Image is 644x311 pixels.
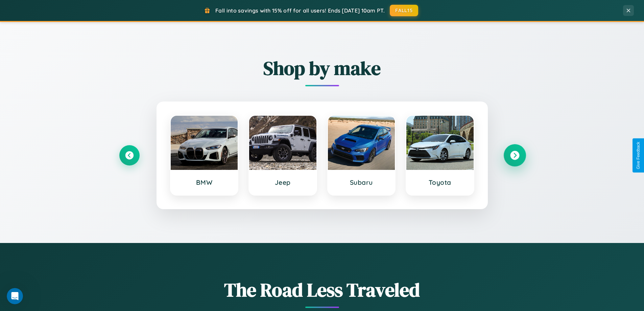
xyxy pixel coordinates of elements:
[177,178,231,186] h3: BMW
[413,178,467,186] h3: Toyota
[119,277,525,303] h1: The Road Less Traveled
[215,7,385,14] span: Fall into savings with 15% off for all users! Ends [DATE] 10am PT.
[256,178,310,186] h3: Jeep
[390,5,418,16] button: FALL15
[7,288,23,304] iframe: Intercom live chat
[119,55,525,81] h2: Shop by make
[335,178,388,186] h3: Subaru
[636,142,641,169] div: Give Feedback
